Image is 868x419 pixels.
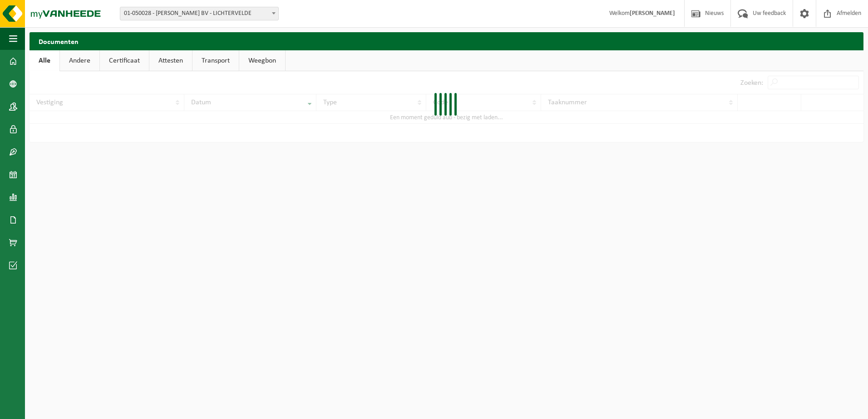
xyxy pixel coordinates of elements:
a: Alle [30,50,59,71]
a: Weegbon [239,50,285,71]
a: Andere [60,50,99,71]
a: Attesten [149,50,192,71]
strong: [PERSON_NAME] [630,10,675,17]
h2: Documenten [30,32,863,50]
span: 01-050028 - DEVOOGT-DECLERCQ BV - LICHTERVELDE [120,7,279,20]
a: Transport [192,50,239,71]
span: 01-050028 - DEVOOGT-DECLERCQ BV - LICHTERVELDE [120,7,278,20]
a: Certificaat [100,50,149,71]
